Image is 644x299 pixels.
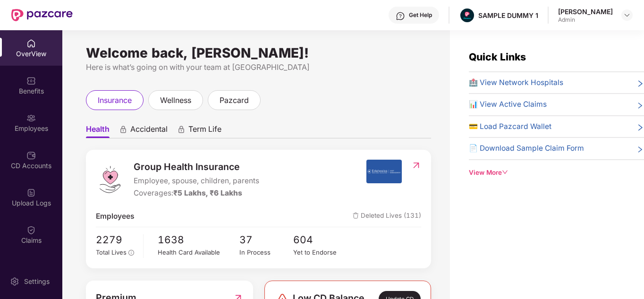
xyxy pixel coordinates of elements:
[134,175,259,187] span: Employee, spouse, children, parents
[220,94,249,106] span: pazcard
[239,232,294,248] span: 37
[26,113,36,123] img: svg+xml;base64,PHN2ZyBpZD0iRW1wbG95ZWVzIiB4bWxucz0iaHR0cDovL3d3dy53My5vcmcvMjAwMC9zdmciIHdpZHRoPS...
[96,211,135,222] span: Employees
[460,9,474,22] img: Pazcare_Alternative_logo-01-01.png
[21,277,52,286] div: Settings
[636,123,644,132] span: right
[469,143,584,154] span: 📄 Download Sample Claim Form
[409,11,432,19] div: Get Help
[469,168,644,178] div: View More
[11,9,73,21] img: New Pazcare Logo
[366,160,402,183] img: insurerIcon
[293,248,347,257] div: Yet to Endorse
[177,125,186,134] div: animation
[86,124,110,138] span: Health
[469,99,547,110] span: 📊 View Active Claims
[160,94,191,106] span: wellness
[558,7,613,16] div: [PERSON_NAME]
[239,248,294,257] div: In Process
[10,277,19,286] img: svg+xml;base64,PHN2ZyBpZD0iU2V0dGluZy0yMHgyMCIgeG1sbnM9Imh0dHA6Ly93d3cudzMub3JnLzIwMDAvc3ZnIiB3aW...
[173,188,242,197] span: ₹5 Lakhs, ₹6 Lakhs
[26,263,36,272] img: svg+xml;base64,PHN2ZyBpZD0iQ2xhaW0iIHhtbG5zPSJodHRwOi8vd3d3LnczLm9yZy8yMDAwL3N2ZyIgd2lkdGg9IjIwIi...
[623,11,631,19] img: svg+xml;base64,PHN2ZyBpZD0iRHJvcGRvd24tMzJ4MzIiIHhtbG5zPSJodHRwOi8vd3d3LnczLm9yZy8yMDAwL3N2ZyIgd2...
[119,125,127,134] div: animation
[558,16,613,24] div: Admin
[98,94,132,106] span: insurance
[502,169,508,176] span: down
[86,49,431,57] div: Welcome back, [PERSON_NAME]!
[128,250,134,256] span: info-circle
[86,61,431,73] div: Here is what’s going on with your team at [GEOGRAPHIC_DATA]
[96,165,124,194] img: logo
[26,188,36,197] img: svg+xml;base64,PHN2ZyBpZD0iVXBsb2FkX0xvZ3MiIGRhdGEtbmFtZT0iVXBsb2FkIExvZ3MiIHhtbG5zPSJodHRwOi8vd3...
[130,124,168,138] span: Accidental
[96,232,136,248] span: 2279
[636,101,644,110] span: right
[353,211,421,222] span: Deleted Lives (131)
[469,77,563,88] span: 🏥 View Network Hospitals
[134,188,259,199] div: Coverages:
[293,232,347,248] span: 604
[26,76,36,85] img: svg+xml;base64,PHN2ZyBpZD0iQmVuZWZpdHMiIHhtbG5zPSJodHRwOi8vd3d3LnczLm9yZy8yMDAwL3N2ZyIgd2lkdGg9Ij...
[396,11,405,21] img: svg+xml;base64,PHN2ZyBpZD0iSGVscC0zMngzMiIgeG1sbnM9Imh0dHA6Ly93d3cudzMub3JnLzIwMDAvc3ZnIiB3aWR0aD...
[134,160,259,174] span: Group Health Insurance
[188,124,221,138] span: Term Life
[469,51,526,63] span: Quick Links
[158,248,239,257] div: Health Card Available
[26,225,36,235] img: svg+xml;base64,PHN2ZyBpZD0iQ2xhaW0iIHhtbG5zPSJodHRwOi8vd3d3LnczLm9yZy8yMDAwL3N2ZyIgd2lkdGg9IjIwIi...
[96,248,127,256] span: Total Lives
[636,79,644,88] span: right
[158,232,239,248] span: 1638
[469,121,551,132] span: 💳 Load Pazcard Wallet
[478,11,538,20] div: SAMPLE DUMMY 1
[636,145,644,154] span: right
[411,161,421,170] img: RedirectIcon
[26,39,36,48] img: svg+xml;base64,PHN2ZyBpZD0iSG9tZSIgeG1sbnM9Imh0dHA6Ly93d3cudzMub3JnLzIwMDAvc3ZnIiB3aWR0aD0iMjAiIG...
[26,151,36,160] img: svg+xml;base64,PHN2ZyBpZD0iQ0RfQWNjb3VudHMiIGRhdGEtbmFtZT0iQ0QgQWNjb3VudHMiIHhtbG5zPSJodHRwOi8vd3...
[353,213,359,219] img: deleteIcon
